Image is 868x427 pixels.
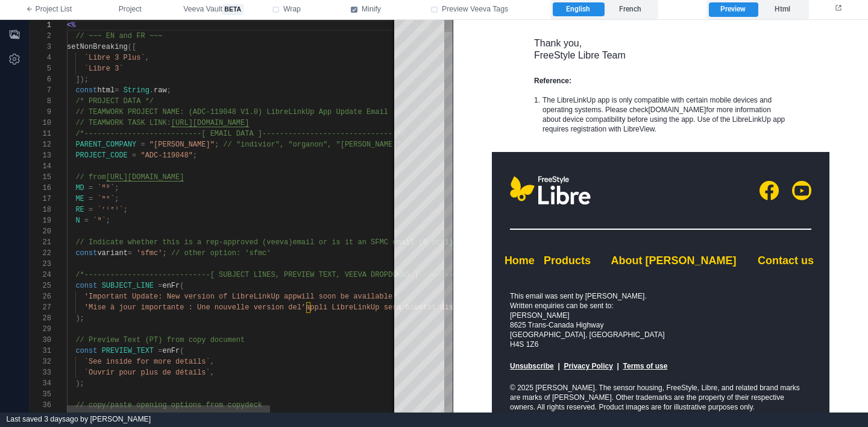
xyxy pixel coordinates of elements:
span: // ~~~ EN and FR ~~~ [75,32,162,40]
span: ; [215,141,219,149]
span: // "indivior", "organon", "[PERSON_NAME]" [223,141,401,149]
span: `Libre 3 Plus` [84,54,145,62]
span: ( [180,282,184,290]
span: ; [106,217,110,225]
span: `Ouvrir pour plus de détails` [84,368,210,377]
div: 36 [30,400,51,411]
span: ( [180,347,184,355]
span: // TEAMWORK TASK LINK: [75,119,171,127]
div: 14 [30,161,51,172]
div: 19 [30,215,51,226]
span: html [97,86,115,95]
span: `See inside for more details` [84,358,210,366]
div: 27 [30,302,51,313]
span: = [158,282,162,290]
div: 25 [30,280,51,291]
span: ; [124,206,128,214]
div: 17 [30,194,51,204]
span: [URL][DOMAIN_NAME] [106,173,184,182]
span: ; [115,184,119,192]
label: Html [758,2,807,17]
span: 'Mise à jour importante : Une nouvelle version de [84,303,297,312]
span: = [128,249,132,258]
span: beta [222,4,244,15]
label: Preview [709,2,758,17]
div: 5 [30,63,51,74]
span: PARENT_COMPANY [75,141,136,149]
span: // TEAMWORK PROJECT NAME: (ADC-119048 V1.0) LibreL [75,108,292,116]
span: Project [119,4,142,15]
span: // copy/paste opening options from copydeck [75,401,262,410]
div: 23 [30,259,51,270]
div: 2 [30,31,51,42]
span: const [75,282,97,290]
span: "[PERSON_NAME]" [149,141,215,149]
span: ); [75,379,84,388]
div: 8 [30,96,51,107]
span: `ᵐᵉ` [97,195,115,203]
span: , [210,368,215,377]
div: 1 [30,20,51,31]
span: `ᴺ` [93,217,106,225]
span: Veeva Vault [183,4,243,15]
div: 21 [30,237,51,248]
span: ------------------------*/ [292,130,405,138]
div: 15 [30,172,51,183]
span: N [75,217,80,225]
span: = [158,347,162,355]
span: PREVIEW_TEXT [102,347,154,355]
span: EVIEW TEXT, VEEVA DROPDOWNS ]--------------------- [292,271,509,279]
span: will soon be available' [297,293,397,301]
div: 22 [30,248,51,259]
span: /*-----------------------------[ SUBJECT LINES, PR [75,271,292,279]
span: MD [75,184,84,192]
span: // other option: 'sfmc' [171,249,271,258]
span: ); [75,314,84,323]
span: setNonBreaking [67,43,128,51]
span: // Indicate whether this is a rep-approved (veeva) [75,238,292,247]
span: `ᴹᴰ` [97,184,115,192]
span: , [210,358,215,366]
span: Preview Veeva Tags [442,4,508,15]
span: <% [67,21,75,30]
span: . [149,86,154,95]
div: 18 [30,204,51,215]
div: 12 [30,139,51,150]
span: variant [97,249,127,258]
span: ; [162,249,166,258]
span: ; [115,195,119,203]
div: © 2025 [PERSON_NAME]. The sensor housing, FreeStyle, Libre, and related brand marks are marks of ... [57,363,358,402]
textarea: Editor content;Press Alt+F1 for Accessibility Options. [67,20,68,31]
span: 'Important Update: New version of LibreLinkUp app [84,293,297,301]
span: = [84,217,89,225]
div: 31 [30,346,51,356]
span: enFr [162,347,180,355]
div: 16 [30,183,51,194]
span: ]); [75,75,89,84]
div: 33 [30,367,51,378]
div: 34 [30,378,51,389]
span: "ADC-119048" [140,151,192,160]
div: 7 [30,85,51,96]
span: = [89,184,93,192]
label: English [553,2,604,17]
span: = [140,141,145,149]
span: 'sfmc' [136,249,162,258]
span: const [75,249,97,258]
span: = [132,151,136,160]
span: Minify [362,4,381,15]
span: const [75,347,97,355]
span: `Libre 3` [84,65,124,73]
span: // from [75,173,105,182]
span: /* PROJECT DATA */ [75,97,154,106]
span: inkUp App Update Email [292,108,388,116]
